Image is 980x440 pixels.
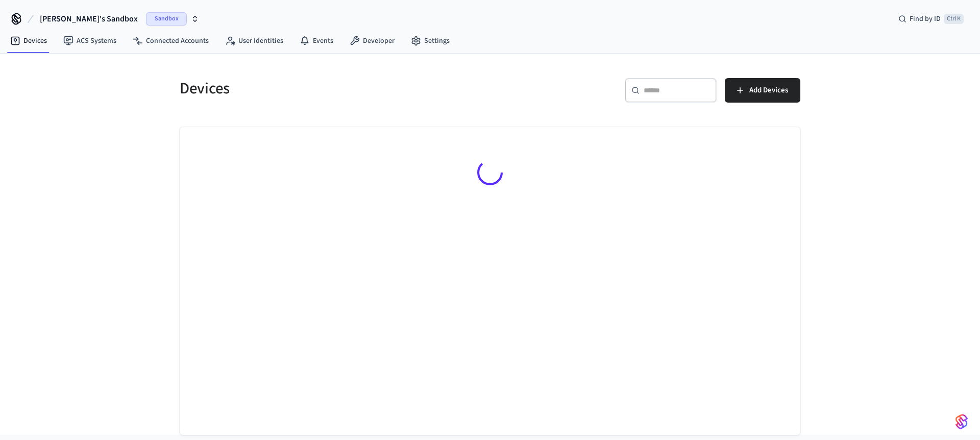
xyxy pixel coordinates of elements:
span: Sandbox [146,12,187,26]
button: Add Devices [725,78,800,103]
a: User Identities [217,32,291,50]
a: Developer [341,32,403,50]
a: Settings [403,32,458,50]
span: Find by ID [910,14,941,24]
a: Connected Accounts [125,32,217,50]
span: [PERSON_NAME]'s Sandbox [40,13,138,25]
img: SeamLogoGradient.69752ec5.svg [955,413,968,430]
span: Add Devices [749,84,788,97]
div: Find by IDCtrl K [890,10,972,28]
h5: Devices [180,78,484,99]
a: Events [291,32,341,50]
span: Ctrl K [944,14,964,24]
a: Devices [2,32,55,50]
a: ACS Systems [55,32,125,50]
